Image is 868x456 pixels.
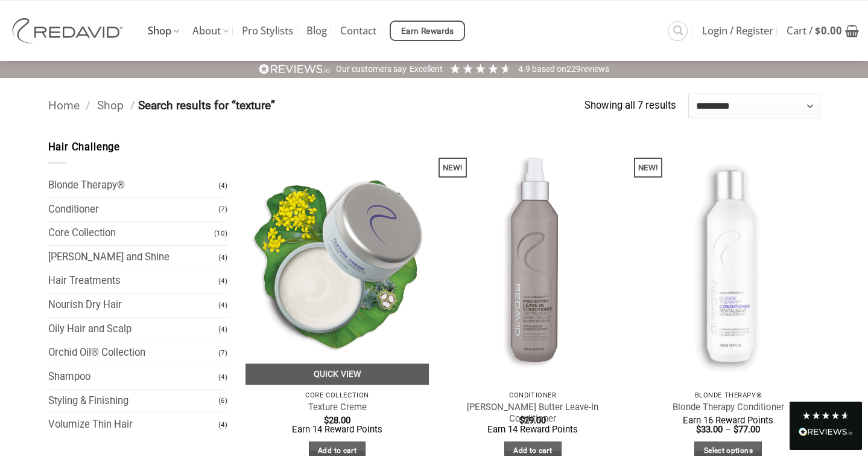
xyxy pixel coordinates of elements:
[688,94,820,118] select: Shop order
[702,20,773,42] a: Login / Register
[48,97,584,115] nav: Breadcrumb
[48,246,219,269] a: [PERSON_NAME] and Shine
[532,64,566,74] span: Based on
[584,98,676,114] p: Showing all 7 results
[48,269,219,293] a: Hair Treatments
[441,140,625,385] img: Shea Butter Leave-In Conditioner
[683,415,773,426] span: Earn 16 Reward Points
[733,424,738,435] span: $
[48,318,219,341] a: Oily Hair and Scalp
[733,424,760,435] bdi: 77.00
[48,413,219,437] a: Volumize Thin Hair
[48,141,121,153] span: Hair Challenge
[48,174,219,197] a: Blonde Therapy®
[725,424,731,435] span: –
[86,98,90,112] span: /
[390,21,465,41] a: Earn Rewards
[401,25,454,38] span: Earn Rewards
[324,415,350,426] bdi: 28.00
[9,18,130,43] img: REDAVID Salon Products | United States
[787,26,842,36] span: Cart /
[566,64,581,74] span: 229
[487,424,578,435] span: Earn 14 Reward Points
[696,424,701,435] span: $
[696,424,723,435] bdi: 33.00
[218,247,227,268] span: (4)
[308,402,367,413] a: Texture Creme
[815,24,821,37] span: $
[252,391,423,399] p: Core Collection
[802,411,850,420] div: 4.8 Stars
[97,98,124,112] a: Shop
[242,20,293,42] a: Pro Stylists
[246,140,429,385] img: REDAVID Texture Creme
[581,64,609,74] span: reviews
[48,198,219,222] a: Conditioner
[218,175,227,196] span: (4)
[518,64,532,74] span: 4.9
[324,415,329,426] span: $
[218,342,227,364] span: (7)
[636,140,820,385] img: REDAVID Blonde Therapy Conditioner for Blonde and Highlightened Hair
[702,26,773,36] span: Login / Register
[519,415,546,426] bdi: 29.00
[214,223,227,244] span: (10)
[340,20,376,42] a: Contact
[292,424,382,435] span: Earn 14 Reward Points
[218,271,227,292] span: (4)
[815,24,842,37] bdi: 0.00
[48,222,215,245] a: Core Collection
[449,62,512,75] div: 4.91 Stars
[306,20,327,42] a: Blog
[130,98,135,112] span: /
[218,199,227,220] span: (7)
[642,391,814,399] p: Blonde Therapy®
[410,63,443,75] div: Excellent
[48,98,80,112] a: Home
[218,295,227,316] span: (4)
[447,391,619,399] p: Conditioner
[336,63,407,75] div: Our customers say
[218,367,227,388] span: (4)
[673,402,784,413] a: Blonde Therapy Conditioner
[218,414,227,435] span: (4)
[192,19,229,43] a: About
[447,402,619,425] a: [PERSON_NAME] Butter Leave-In Conditioner
[218,319,227,340] span: (4)
[148,19,179,43] a: Shop
[799,425,853,441] div: Read All Reviews
[246,364,429,385] a: Quick View
[218,390,227,411] span: (6)
[790,402,862,450] div: Read All Reviews
[48,390,219,413] a: Styling & Finishing
[519,415,524,426] span: $
[799,428,853,436] img: REVIEWS.io
[787,18,859,44] a: View cart
[259,63,330,75] img: REVIEWS.io
[48,341,219,365] a: Orchid Oil® Collection
[48,365,219,389] a: Shampoo
[668,21,688,41] a: Search
[48,294,219,317] a: Nourish Dry Hair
